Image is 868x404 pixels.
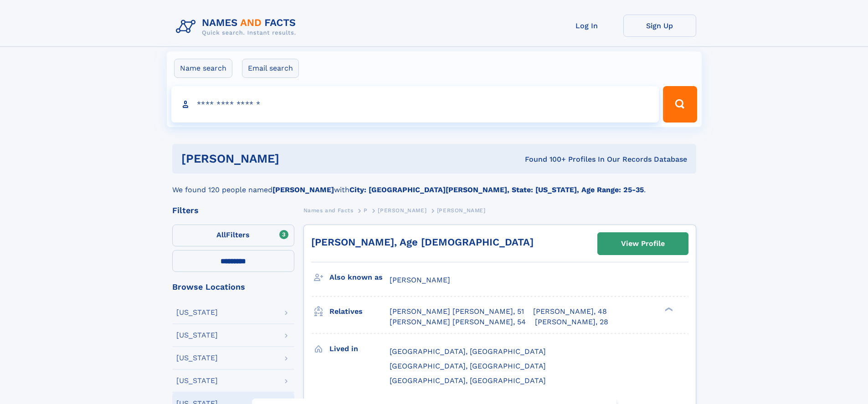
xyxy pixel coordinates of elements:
[242,59,299,78] label: Email search
[329,304,390,319] h3: Relatives
[172,225,294,246] label: Filters
[402,154,687,164] div: Found 100+ Profiles In Our Records Database
[623,15,696,37] a: Sign Up
[176,332,218,339] div: [US_STATE]
[303,205,354,216] a: Names and Facts
[533,307,607,317] a: [PERSON_NAME], 48
[378,205,426,216] a: [PERSON_NAME]
[311,236,534,248] a: [PERSON_NAME], Age [DEMOGRAPHIC_DATA]
[390,276,450,284] span: [PERSON_NAME]
[598,233,688,255] a: View Profile
[272,185,334,194] b: [PERSON_NAME]
[663,307,673,312] div: ❯
[437,207,486,214] span: [PERSON_NAME]
[181,153,402,164] h1: [PERSON_NAME]
[171,86,659,123] input: search input
[535,317,608,327] a: [PERSON_NAME], 28
[390,376,546,385] span: [GEOGRAPHIC_DATA], [GEOGRAPHIC_DATA]
[349,185,644,194] b: City: [GEOGRAPHIC_DATA][PERSON_NAME], State: [US_STATE], Age Range: 25-35
[174,59,232,78] label: Name search
[390,362,546,370] span: [GEOGRAPHIC_DATA], [GEOGRAPHIC_DATA]
[172,206,294,215] div: Filters
[390,347,546,356] span: [GEOGRAPHIC_DATA], [GEOGRAPHIC_DATA]
[663,86,697,123] button: Search Button
[364,207,368,214] span: P
[390,307,524,317] a: [PERSON_NAME] [PERSON_NAME], 51
[176,309,218,316] div: [US_STATE]
[329,270,390,285] h3: Also known as
[172,174,696,195] div: We found 120 people named with .
[364,205,368,216] a: P
[550,15,623,37] a: Log In
[176,354,218,362] div: [US_STATE]
[172,15,303,39] img: Logo Names and Facts
[378,207,426,214] span: [PERSON_NAME]
[390,317,526,327] a: [PERSON_NAME] [PERSON_NAME], 54
[621,233,665,254] div: View Profile
[329,341,390,357] h3: Lived in
[176,377,218,384] div: [US_STATE]
[172,283,294,291] div: Browse Locations
[216,230,226,239] span: All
